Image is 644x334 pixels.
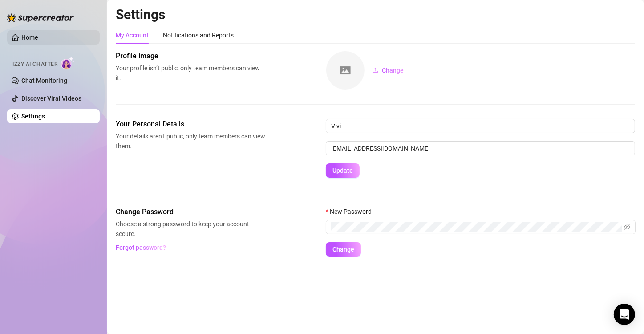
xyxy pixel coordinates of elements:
a: Chat Monitoring [21,77,67,84]
label: New Password [326,207,377,216]
span: Choose a strong password to keep your account secure. [116,219,265,239]
input: Enter name [326,119,635,133]
span: Change [332,246,354,253]
h2: Settings [116,6,635,23]
a: Discover Viral Videos [21,95,81,102]
span: Change Password [116,207,265,217]
span: Profile image [116,51,265,61]
a: Settings [21,113,45,120]
a: Home [21,34,38,41]
button: Update [326,163,360,178]
span: Change [382,67,404,74]
div: Notifications and Reports [163,30,234,40]
button: Change [365,63,411,77]
span: Your profile isn’t public, only team members can view it. [116,63,265,83]
img: logo-BBDzfeDw.svg [7,13,74,22]
img: square-placeholder.png [326,51,365,90]
div: My Account [116,30,149,40]
span: Your Personal Details [116,119,265,130]
button: Forgot password? [116,240,166,255]
span: Forgot password? [116,244,166,251]
span: eye-invisible [624,224,630,230]
span: Izzy AI Chatter [12,60,57,69]
button: Change [326,242,361,257]
div: Open Intercom Messenger [614,304,635,325]
span: Your details aren’t public, only team members can view them. [116,131,265,151]
input: Enter new email [326,141,635,155]
span: upload [372,67,378,73]
img: AI Chatter [61,57,75,69]
span: Update [332,167,353,174]
input: New Password [331,222,622,232]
